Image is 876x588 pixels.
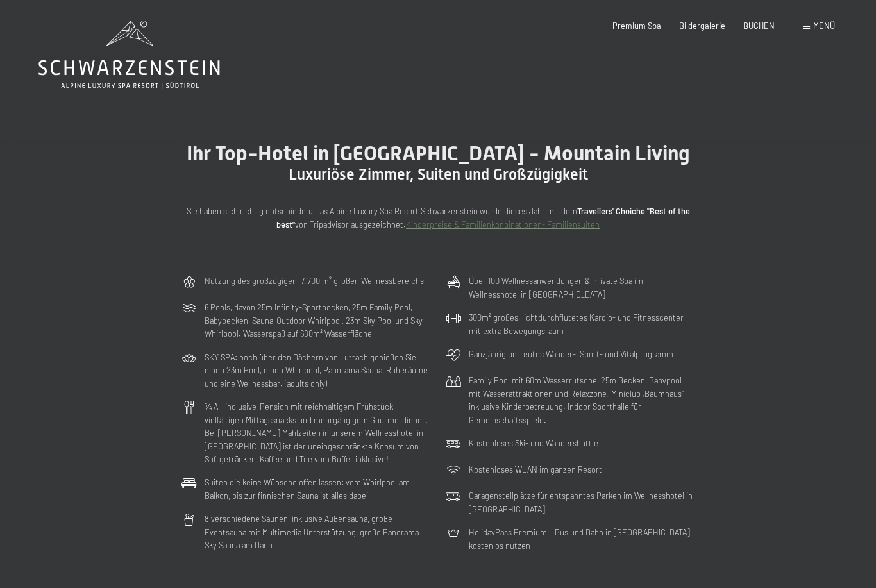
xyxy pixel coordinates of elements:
p: Family Pool mit 60m Wasserrutsche, 25m Becken, Babypool mit Wasserattraktionen und Relaxzone. Min... [469,374,695,426]
span: Luxuriöse Zimmer, Suiten und Großzügigkeit [289,165,588,183]
a: Premium Spa [612,21,661,31]
p: 300m² großes, lichtdurchflutetes Kardio- und Fitnesscenter mit extra Bewegungsraum [469,311,695,337]
p: 8 verschiedene Saunen, inklusive Außensauna, große Eventsauna mit Multimedia Unterstützung, große... [205,512,430,551]
p: HolidayPass Premium – Bus und Bahn in [GEOGRAPHIC_DATA] kostenlos nutzen [469,526,695,552]
p: 6 Pools, davon 25m Infinity-Sportbecken, 25m Family Pool, Babybecken, Sauna-Outdoor Whirlpool, 23... [205,301,430,340]
p: Garagenstellplätze für entspanntes Parken im Wellnesshotel in [GEOGRAPHIC_DATA] [469,489,695,516]
p: Ganzjährig betreutes Wander-, Sport- und Vitalprogramm [469,348,673,360]
p: SKY SPA: hoch über den Dächern von Luttach genießen Sie einen 23m Pool, einen Whirlpool, Panorama... [205,351,430,390]
p: Kostenloses WLAN im ganzen Resort [469,463,602,476]
span: Menü [813,21,835,31]
strong: Travellers' Choiche "Best of the best" [276,206,690,229]
p: Kostenloses Ski- und Wandershuttle [469,437,598,449]
a: Bildergalerie [679,21,725,31]
p: Über 100 Wellnessanwendungen & Private Spa im Wellnesshotel in [GEOGRAPHIC_DATA] [469,274,695,301]
p: Suiten die keine Wünsche offen lassen: vom Whirlpool am Balkon, bis zur finnischen Sauna ist alle... [205,476,430,502]
span: Ihr Top-Hotel in [GEOGRAPHIC_DATA] - Mountain Living [187,141,690,165]
a: BUCHEN [743,21,775,31]
a: Kinderpreise & Familienkonbinationen- Familiensuiten [406,219,600,230]
p: ¾ All-inclusive-Pension mit reichhaltigem Frühstück, vielfältigen Mittagssnacks und mehrgängigem ... [205,400,430,466]
p: Nutzung des großzügigen, 7.700 m² großen Wellnessbereichs [205,274,424,287]
p: Sie haben sich richtig entschieden: Das Alpine Luxury Spa Resort Schwarzenstein wurde dieses Jahr... [181,205,695,231]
